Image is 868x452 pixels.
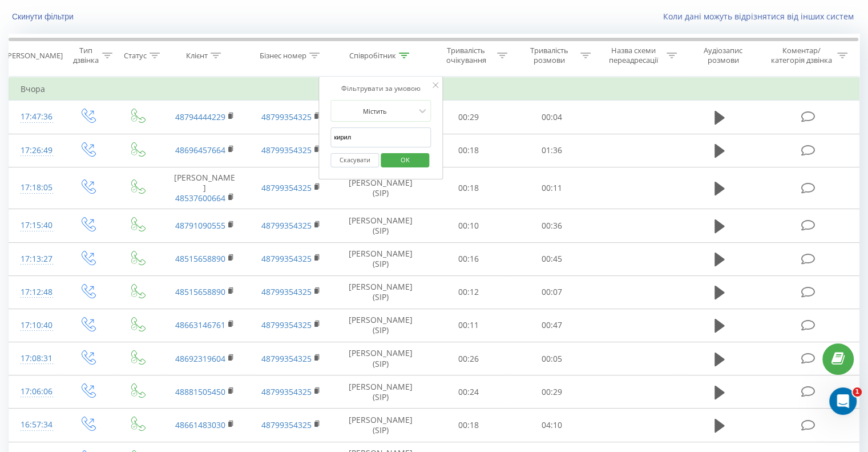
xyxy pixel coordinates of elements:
[21,177,51,199] div: 17:18:05
[334,409,427,442] td: [PERSON_NAME] (SIP)
[261,319,312,330] a: 48799354325
[175,220,225,231] a: 48791090555
[9,11,79,22] button: Скинути фільтри
[334,167,427,209] td: [PERSON_NAME] (SIP)
[427,134,510,167] td: 00:18
[175,286,225,297] a: 48515658890
[438,46,495,65] div: Тривалість очікування
[334,275,427,309] td: [PERSON_NAME] (SIP)
[510,342,593,375] td: 00:05
[853,387,862,397] span: 1
[510,101,593,134] td: 00:04
[175,253,225,264] a: 48515658890
[334,375,427,409] td: [PERSON_NAME] (SIP)
[510,167,593,209] td: 00:11
[72,46,99,65] div: Тип дзвінка
[330,83,431,94] div: Фільтрувати за умовою
[427,275,510,309] td: 00:12
[381,153,429,167] button: OK
[261,220,312,231] a: 48799354325
[261,419,312,430] a: 48799354325
[21,347,51,370] div: 17:08:31
[186,51,208,61] div: Клієнт
[330,153,379,167] button: Скасувати
[427,342,510,375] td: 00:26
[175,111,225,122] a: 48794444229
[5,51,63,61] div: [PERSON_NAME]
[162,167,248,209] td: [PERSON_NAME]
[261,253,312,264] a: 48799354325
[175,319,225,330] a: 48663146761
[9,78,859,101] td: Вчора
[427,375,510,409] td: 00:24
[175,193,225,203] a: 48537600664
[261,182,312,193] a: 48799354325
[663,11,859,22] a: Коли дані можуть відрізнятися вiд інших систем
[21,106,51,128] div: 17:47:36
[175,353,225,364] a: 48692319604
[261,353,312,364] a: 48799354325
[510,275,593,309] td: 00:07
[175,145,225,155] a: 48696457664
[21,381,51,403] div: 17:06:06
[427,167,510,209] td: 00:18
[21,248,51,270] div: 17:13:27
[330,127,431,147] input: Введіть значення
[124,51,147,61] div: Статус
[334,309,427,342] td: [PERSON_NAME] (SIP)
[768,46,834,65] div: Коментар/категорія дзвінка
[510,134,593,167] td: 01:36
[520,46,578,65] div: Тривалість розмови
[261,386,312,397] a: 48799354325
[510,242,593,275] td: 00:45
[829,387,857,415] iframe: Intercom live chat
[175,386,225,397] a: 48881505450
[21,214,51,237] div: 17:15:40
[510,409,593,442] td: 04:10
[21,414,51,436] div: 16:57:34
[261,145,312,155] a: 48799354325
[334,242,427,275] td: [PERSON_NAME] (SIP)
[427,409,510,442] td: 00:18
[334,209,427,242] td: [PERSON_NAME] (SIP)
[427,101,510,134] td: 00:29
[261,111,312,122] a: 48799354325
[690,46,757,65] div: Аудіозапис розмови
[175,419,225,430] a: 48661483030
[604,46,664,65] div: Назва схеми переадресації
[334,342,427,375] td: [PERSON_NAME] (SIP)
[510,375,593,409] td: 00:29
[349,51,396,61] div: Співробітник
[427,309,510,342] td: 00:11
[389,151,421,169] span: OK
[261,286,312,297] a: 48799354325
[260,51,306,61] div: Бізнес номер
[427,242,510,275] td: 00:16
[510,309,593,342] td: 00:47
[510,209,593,242] td: 00:36
[21,281,51,303] div: 17:12:48
[427,209,510,242] td: 00:10
[21,314,51,337] div: 17:10:40
[21,139,51,162] div: 17:26:49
